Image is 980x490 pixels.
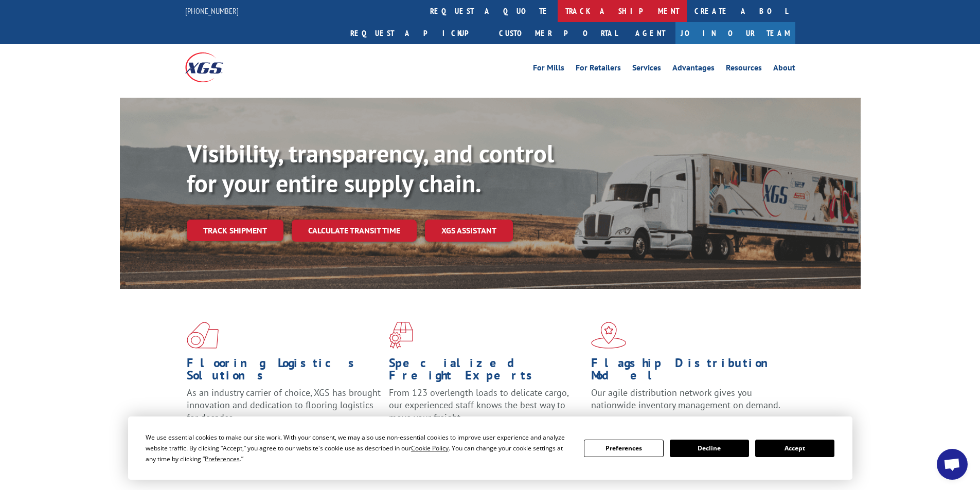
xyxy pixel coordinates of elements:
[591,322,627,349] img: xgs-icon-flagship-distribution-model-red
[187,357,381,387] h1: Flooring Logistics Solutions
[937,449,968,480] div: Open chat
[411,444,449,452] span: Cookie Policy
[389,322,413,349] img: xgs-icon-focused-on-flooring-red
[670,440,749,457] button: Decline
[533,64,564,75] a: For Mills
[187,220,283,241] a: Track shipment
[491,22,625,44] a: Customer Portal
[185,6,239,16] a: [PHONE_NUMBER]
[389,387,583,432] p: From 123 overlength loads to delicate cargo, our experienced staff knows the best way to move you...
[389,357,583,387] h1: Specialized Freight Experts
[591,387,780,411] span: Our agile distribution network gives you nationwide inventory management on demand.
[632,64,661,75] a: Services
[591,357,786,387] h1: Flagship Distribution Model
[205,455,240,463] span: Preferences
[672,64,715,75] a: Advantages
[128,416,852,480] div: Cookie Consent Prompt
[584,440,663,457] button: Preferences
[343,22,491,44] a: Request a pickup
[675,22,795,44] a: Join Our Team
[755,440,834,457] button: Accept
[726,64,762,75] a: Resources
[187,322,219,349] img: xgs-icon-total-supply-chain-intelligence-red
[773,64,795,75] a: About
[425,220,513,242] a: XGS ASSISTANT
[576,64,621,75] a: For Retailers
[187,137,554,199] b: Visibility, transparency, and control for your entire supply chain.
[187,387,381,423] span: As an industry carrier of choice, XGS has brought innovation and dedication to flooring logistics...
[292,220,417,242] a: Calculate transit time
[146,432,572,464] div: We use essential cookies to make our site work. With your consent, we may also use non-essential ...
[625,22,675,44] a: Agent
